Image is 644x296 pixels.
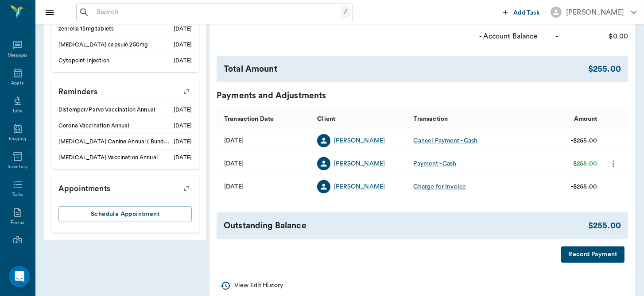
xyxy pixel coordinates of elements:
[174,57,192,65] div: [DATE]
[8,164,27,170] div: Inventory
[41,4,58,21] button: Close drawer
[543,4,644,20] button: [PERSON_NAME]
[414,159,457,168] div: Payment - Cash
[9,266,30,287] div: Open Intercom Messenger
[12,192,23,198] div: Tasks
[58,57,109,65] div: Cytopoint Injection
[414,107,448,131] div: Transaction
[414,182,466,191] div: Charge for Invoice
[224,63,588,76] div: Total Amount
[606,156,621,171] button: more
[224,107,274,131] div: Transaction Date
[217,89,628,102] div: Payments and Adjustments
[11,219,24,226] div: Forms
[334,136,385,145] a: [PERSON_NAME]
[561,246,625,263] button: Record Payment
[234,281,283,290] p: View Edit History
[58,154,158,162] div: [MEDICAL_DATA] Vaccination Annual
[224,219,588,232] div: Outstanding Balance
[58,206,192,223] button: Schedule Appointment
[174,25,192,33] div: [DATE]
[224,136,244,145] div: 07/10/25
[58,41,147,49] div: [MEDICAL_DATA] capsule 250mg
[573,159,597,168] div: $255.00
[58,25,114,33] div: zenrelia 15mg tablets
[174,122,192,130] div: [DATE]
[574,107,597,131] div: Amount
[588,63,621,76] div: $255.00
[334,182,385,191] a: [PERSON_NAME]
[571,182,597,191] div: -$255.00
[588,219,621,232] div: $255.00
[174,154,192,162] div: [DATE]
[8,52,28,59] div: Messages
[93,6,341,19] input: Search
[414,136,478,145] div: Cancel Payment - Cash
[317,107,335,131] div: Client
[51,176,199,198] p: Appointments
[571,136,597,145] div: -$255.00
[174,106,192,114] div: [DATE]
[334,159,385,168] a: [PERSON_NAME]
[13,108,22,115] div: Labs
[566,7,624,18] div: [PERSON_NAME]
[224,159,244,168] div: 07/10/25
[58,138,170,146] div: [MEDICAL_DATA] Canine Annual ( Bundled)
[471,31,538,42] div: - Account Balance
[58,106,155,114] div: Distemper/Parvo Vaccination Annual
[11,80,23,87] div: Appts
[217,109,313,129] div: Transaction Date
[9,136,26,142] div: Imaging
[58,122,129,130] div: Corona Vaccination Annual
[174,41,192,49] div: [DATE]
[499,4,543,20] button: Add Task
[224,182,244,191] div: 07/10/25
[51,79,199,101] p: Reminders
[505,109,601,129] div: Amount
[562,31,628,42] div: $0.00
[313,109,409,129] div: Client
[555,31,558,42] div: -
[409,109,505,129] div: Transaction
[174,138,192,146] div: [DATE]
